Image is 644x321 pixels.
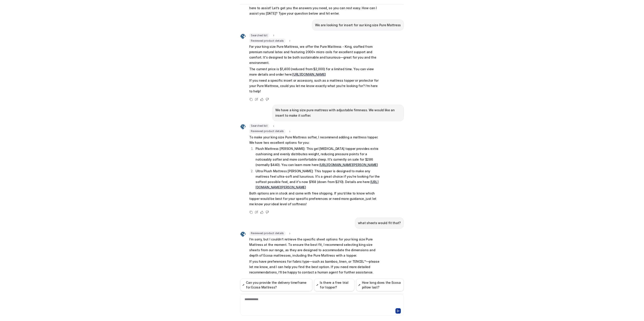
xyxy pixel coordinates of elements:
[240,34,246,39] img: Widget
[249,78,381,94] p: If you need a specific insert or accessory, such as a mattress topper or protector for your Pure ...
[249,39,285,43] span: Reviewed product details
[240,231,246,237] img: Widget
[292,72,326,76] a: [URL][DOMAIN_NAME]
[249,44,381,66] p: For your king size Pure Mattress, we offer the Pure Mattress - King, crafted from premium natural...
[249,66,381,77] p: The current price is $1,400 (reduced from $2,000) for a limited time. You can view more details a...
[320,163,378,167] a: [URL][DOMAIN_NAME][PERSON_NAME]
[249,191,381,207] p: Both options are in stock and come with free shipping. If you’d like to know which topper would b...
[314,279,354,291] button: Is there a free trial for topper?
[249,129,285,134] span: Reviewed product details
[249,135,381,145] p: To make your king size Pure Mattress softer, I recommend adding a mattress topper. We have two ex...
[249,237,381,258] p: I’m sorry, but I couldn’t retrieve the specific sheet options for your king size Pure Mattress at...
[240,279,312,291] button: Can you provide the delivery timeframe for Ecosa Mattress?
[358,220,401,226] p: what sheets would fit that?
[256,146,381,168] p: Plush Mattress [PERSON_NAME]: This gel [MEDICAL_DATA] topper provides extra cushioning and evenly...
[249,124,269,128] span: Searched list
[315,22,401,28] p: We are looking for insert for our king size Pure Mattress
[249,259,381,275] p: If you have preferences for fabric type—such as bamboo, linen, or TENCEL™—please let me know, and...
[256,168,381,190] p: Ultra Plush Mattress [PERSON_NAME]: This topper is designed to make any mattress feel ultra-soft ...
[240,124,246,129] img: Widget
[256,180,378,189] a: [URL][DOMAIN_NAME][PERSON_NAME]
[249,231,285,236] span: Reviewed product details
[249,33,269,38] span: Searched list
[356,279,404,291] button: How long does the Ecosa pillow last?
[275,107,401,118] p: We have a king size pure mattress with adjustable firmness. We would like an insert to make it so...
